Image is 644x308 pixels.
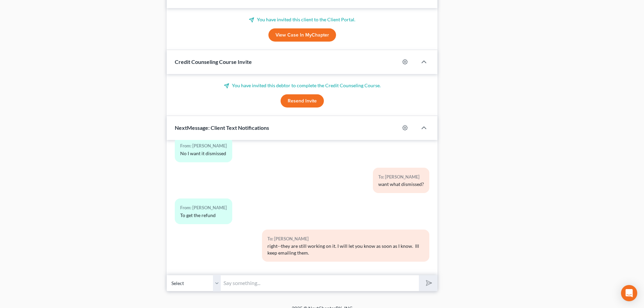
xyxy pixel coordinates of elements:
[180,150,227,157] div: No I want it dismissed
[180,204,227,212] div: From: [PERSON_NAME]
[378,173,424,181] div: To: [PERSON_NAME]
[378,181,424,188] div: want what dismissed?
[267,243,424,256] div: right--they are still working on it. I will let you know as soon as I know. Ill keep emailing them.
[175,58,252,65] span: Credit Counseling Course Invite
[180,212,227,219] div: To get the refund
[180,142,227,150] div: From: [PERSON_NAME]
[267,235,424,243] div: To: [PERSON_NAME]
[221,275,419,291] input: Say something...
[268,28,336,42] a: View Case in MyChapter
[175,16,429,23] p: You have invited this client to the Client Portal.
[621,285,637,301] div: Open Intercom Messenger
[281,94,324,108] button: Resend Invite
[175,82,429,89] p: You have invited this debtor to complete the Credit Counseling Course.
[175,124,269,131] span: NextMessage: Client Text Notifications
